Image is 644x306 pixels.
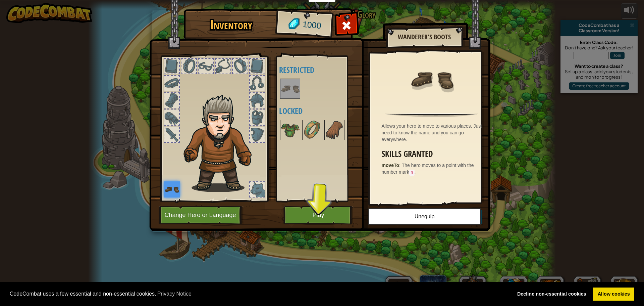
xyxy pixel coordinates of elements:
[382,163,474,175] span: The hero moves to a point with the number mark .
[281,79,300,98] img: portrait.png
[409,170,415,176] code: n
[593,288,634,301] a: allow cookies
[10,289,507,299] span: CodeCombat uses a few essential and non-essential cookies.
[382,163,399,168] strong: moveTo
[180,94,263,192] img: hair_m2.png
[385,113,478,117] img: hr.png
[303,121,322,139] img: portrait.png
[382,149,485,159] h3: Skills Granted
[302,18,322,32] span: 1000
[279,106,363,115] h4: Locked
[164,181,180,198] img: portrait.png
[382,123,485,143] div: Allows your hero to move to various places. Just need to know the name and you can go everywhere.
[283,206,354,224] button: Play
[156,289,193,299] a: learn more about cookies
[279,65,363,74] h4: Restricted
[281,121,300,139] img: portrait.png
[410,58,453,101] img: portrait.png
[159,206,244,224] button: Change Hero or Language
[399,163,402,168] span: :
[393,33,456,41] h2: Wanderer's Boots
[325,121,344,139] img: portrait.png
[189,18,274,32] h1: Inventory
[513,288,591,301] a: deny cookies
[368,208,481,225] button: Unequip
